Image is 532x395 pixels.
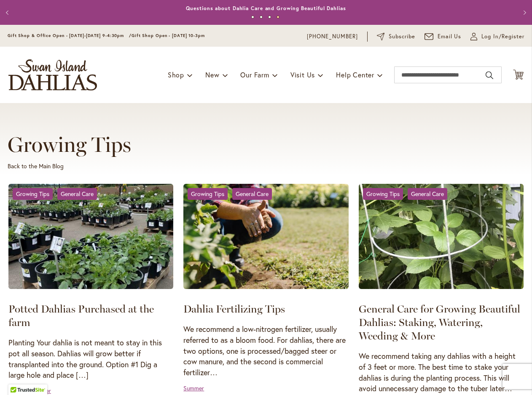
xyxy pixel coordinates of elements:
span: Shop [168,70,184,79]
p: Planting Your dahlia is not meant to stay in this pot all season. Dahlias will grow better if tra... [8,337,173,381]
span: Email Us [438,32,462,41]
a: Growing Tips [13,188,53,200]
a: Questions about Dahlia Care and Growing Beautiful Dahlias [186,5,346,11]
a: Email Us [425,32,462,41]
span: Log In/Register [481,32,524,41]
div: & [363,188,451,200]
span: Subscribe [389,32,415,41]
a: [PHONE_NUMBER] [307,32,358,41]
p: We recommend a low-nitrogen fertilizer, usually referred to as a bloom food. For dahlias, there a... [183,324,348,378]
div: & [188,188,276,200]
a: store logo [8,59,97,90]
h1: Growing Tips [8,133,524,157]
a: Dahlia Fertilizing Tips [183,184,348,292]
span: Help Center [336,70,374,79]
img: Potted Dahlias Purchased at the farm [8,184,173,289]
a: Growing Tips [188,188,228,200]
iframe: Launch Accessibility Center [6,365,30,389]
img: General Care for Growing Beautiful Dahlias: Staking, Watering, Weeding & More [359,184,524,289]
a: General Care [408,188,447,200]
span: Visit Us [290,70,315,79]
a: General Care for Growing Beautiful Dahlias: Staking, Watering, Weeding & More [359,302,520,342]
p: We recommend taking any dahlias with a height of 3 feet or more. The best time to stake your dahl... [359,351,524,394]
button: 1 of 4 [251,16,254,19]
a: Potted Dahlias Purchased at the farm [8,184,173,292]
a: Subscribe [377,32,415,41]
a: Potted Dahlias Purchased at the farm [8,302,154,329]
span: Our Farm [240,70,269,79]
span: Gift Shop & Office Open - [DATE]-[DATE] 9-4:30pm / [8,33,132,38]
a: Log In/Register [470,32,524,41]
span: Gift Shop Open - [DATE] 10-3pm [132,33,205,38]
a: Back to the Main Blog [8,162,64,170]
a: General Care for Growing Beautiful Dahlias: Staking, Watering, Weeding & More [359,184,524,292]
div: & [13,188,101,200]
img: Dahlia Fertilizing Tips [183,184,348,289]
a: Dahlia Fertilizing Tips [183,302,285,315]
a: General Care [232,188,272,200]
button: 4 of 4 [277,16,279,19]
a: General Care [57,188,97,200]
a: Growing Tips [363,188,403,200]
span: New [205,70,219,79]
button: 3 of 4 [268,16,271,19]
button: Next [515,4,532,21]
a: Summer [183,384,204,392]
button: 2 of 4 [260,16,263,19]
